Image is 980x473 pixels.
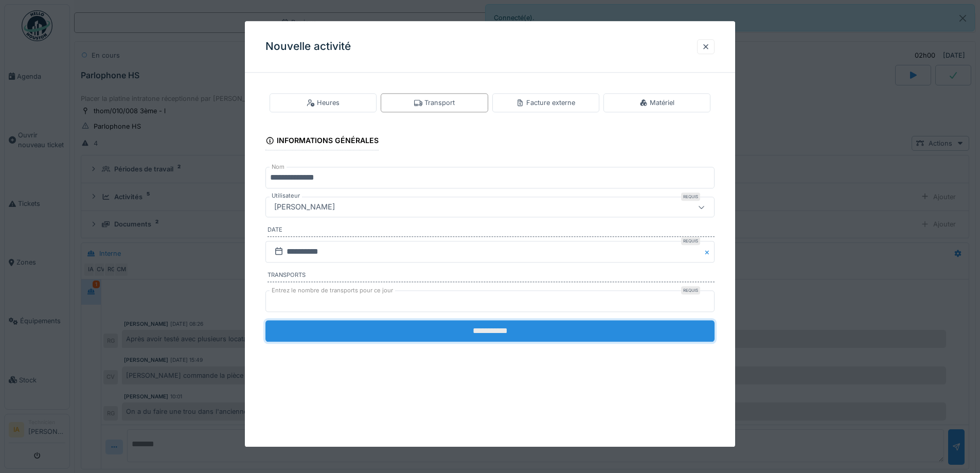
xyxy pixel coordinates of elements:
label: Utilisateur [270,192,302,201]
div: Heures [307,98,340,108]
div: Matériel [639,98,674,108]
div: [PERSON_NAME] [270,202,339,213]
div: Requis [681,193,700,201]
label: Date [268,226,715,237]
div: Requis [681,286,700,294]
div: Informations générales [265,133,379,151]
div: Facture externe [516,98,575,108]
div: Requis [681,237,700,245]
h3: Nouvelle activité [265,40,351,53]
label: Transports [268,271,715,282]
button: Close [703,241,715,262]
div: Transport [414,98,455,108]
label: Entrez le nombre de transports pour ce jour [270,286,395,295]
label: Nom [270,163,287,172]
